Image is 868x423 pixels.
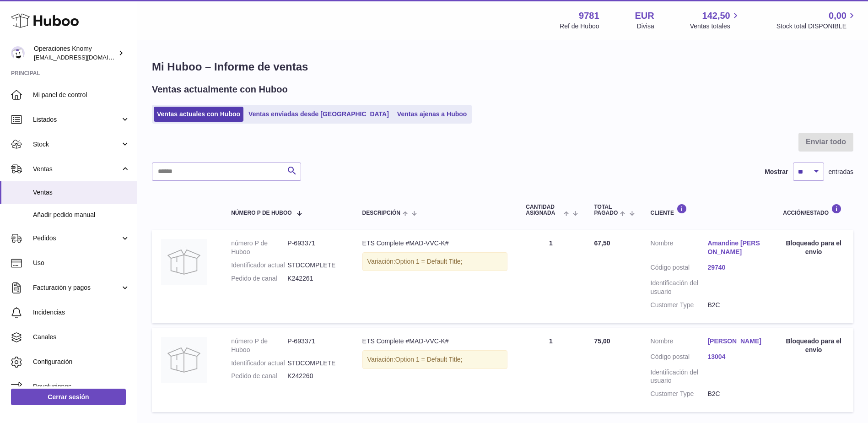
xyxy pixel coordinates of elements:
[783,204,844,216] div: Acción/Estado
[154,107,243,122] a: Ventas actuales con Huboo
[579,10,599,22] strong: 9781
[690,10,741,31] a: 142,50 Ventas totales
[33,283,120,292] span: Facturación y pagos
[362,239,508,248] div: ETS Complete #MAD-VVC-K#
[637,22,654,31] div: Divisa
[33,188,130,197] span: Ventas
[33,234,120,243] span: Pedidos
[362,337,508,346] div: ETS Complete #MAD-VVC-K#
[560,22,599,31] div: Ref de Huboo
[651,337,708,348] dt: Nombre
[690,22,741,31] span: Ventas totales
[707,263,765,272] a: 29740
[33,358,130,366] span: Configuración
[651,204,765,216] div: Cliente
[517,328,585,412] td: 1
[707,337,765,346] a: [PERSON_NAME]
[635,10,654,22] strong: EUR
[395,356,463,363] span: Option 1 = Default Title;
[231,274,287,283] dt: Pedido de canal
[651,301,708,309] dt: Customer Type
[707,390,765,398] dd: B2C
[651,263,708,274] dt: Código postal
[362,210,400,216] span: Descripción
[33,211,130,219] span: Añadir pedido manual
[33,259,130,267] span: Uso
[707,301,765,309] dd: B2C
[651,239,708,259] dt: Nombre
[231,372,287,380] dt: Pedido de canal
[829,168,853,176] span: entradas
[33,115,120,124] span: Listados
[287,239,344,256] dd: P-693371
[594,337,610,345] span: 75,00
[11,46,25,60] img: operaciones@selfkit.com
[702,10,730,22] span: 142,50
[287,261,344,270] dd: STDCOMPLETE
[776,10,857,31] a: 0,00 Stock total DISPONIBLE
[651,352,708,363] dt: Código postal
[594,204,618,216] span: Total pagado
[33,165,120,174] span: Ventas
[394,107,470,122] a: Ventas ajenas a Huboo
[33,91,130,99] span: Mi panel de control
[651,390,708,398] dt: Customer Type
[783,337,844,354] div: Bloqueado para el envío
[34,54,135,61] span: [EMAIL_ADDRESS][DOMAIN_NAME]
[152,83,288,96] h2: Ventas actualmente con Huboo
[152,60,853,74] h1: Mi Huboo – Informe de ventas
[776,22,857,31] span: Stock total DISPONIBLE
[707,239,765,256] a: Amandine [PERSON_NAME]
[651,368,708,385] dt: Identificación del usuario
[783,239,844,256] div: Bloqueado para el envío
[245,107,392,122] a: Ventas enviadas desde [GEOGRAPHIC_DATA]
[829,10,846,22] span: 0,00
[11,389,126,405] a: Cerrar sesión
[287,274,344,283] dd: K242261
[362,350,508,369] div: Variación:
[231,337,287,354] dt: número P de Huboo
[33,333,130,342] span: Canales
[651,279,708,296] dt: Identificación del usuario
[594,239,610,247] span: 67,50
[707,352,765,361] a: 13004
[161,337,207,383] img: no-photo.jpg
[34,44,116,62] div: Operaciones Knomy
[362,252,508,271] div: Variación:
[33,140,120,149] span: Stock
[231,359,287,368] dt: Identificador actual
[526,204,561,216] span: Cantidad ASIGNADA
[231,239,287,256] dt: número P de Huboo
[161,239,207,285] img: no-photo.jpg
[287,372,344,380] dd: K242260
[395,258,463,265] span: Option 1 = Default Title;
[517,230,585,323] td: 1
[231,210,291,216] span: número P de Huboo
[33,308,130,317] span: Incidencias
[765,168,788,176] label: Mostrar
[287,359,344,368] dd: STDCOMPLETE
[287,337,344,354] dd: P-693371
[231,261,287,270] dt: Identificador actual
[33,382,130,391] span: Devoluciones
